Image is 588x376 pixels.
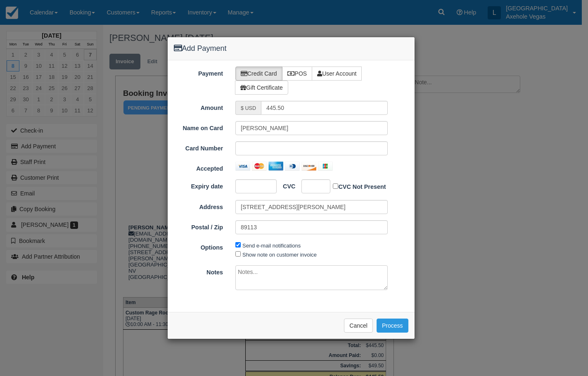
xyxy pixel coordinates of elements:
[235,67,282,81] label: Credit Card
[168,240,230,252] label: Options
[168,265,230,277] label: Notes
[168,67,230,78] label: Payment
[277,179,295,191] label: CVC
[241,105,256,111] small: $ USD
[344,319,373,333] button: Cancel
[312,67,362,81] label: User Account
[333,182,386,191] label: CVC Not Present
[242,243,301,249] label: Send e-mail notifications
[168,101,230,112] label: Amount
[168,179,230,191] label: Expiry date
[168,121,230,133] label: Name on Card
[333,183,338,189] input: CVC Not Present
[235,81,288,95] label: Gift Certificate
[168,220,230,232] label: Postal / Zip
[168,141,230,153] label: Card Number
[282,67,313,81] label: POS
[377,319,408,333] button: Process
[168,200,230,212] label: Address
[242,252,317,258] label: Show note on customer invoice
[168,162,230,173] label: Accepted
[261,101,388,115] input: Valid amount required.
[174,43,408,54] h4: Add Payment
